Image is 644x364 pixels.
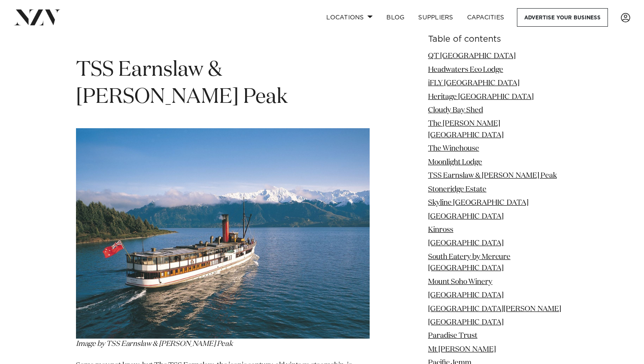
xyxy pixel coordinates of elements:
em: Image by TSS Earnslaw & [PERSON_NAME] Peak [76,340,233,348]
a: Kinross [428,226,453,234]
a: Stoneridge Estate [428,185,486,193]
a: [GEOGRAPHIC_DATA][PERSON_NAME] [428,305,561,312]
a: [GEOGRAPHIC_DATA] [428,213,504,220]
a: [GEOGRAPHIC_DATA] [428,319,504,326]
a: iFLY [GEOGRAPHIC_DATA] [428,80,519,87]
a: The Winehouse [428,145,479,152]
a: The [PERSON_NAME][GEOGRAPHIC_DATA] [428,120,504,139]
a: [GEOGRAPHIC_DATA] [428,292,504,299]
a: Capacities [460,8,511,27]
a: Cloudy Bay Shed [428,107,483,114]
a: Locations [319,8,380,27]
a: TSS Earnslaw & [PERSON_NAME] Peak [428,172,557,179]
a: SUPPLIERS [411,8,460,27]
h1: TSS Earnslaw & [PERSON_NAME] Peak [76,57,370,111]
a: QT [GEOGRAPHIC_DATA] [428,52,516,60]
a: [GEOGRAPHIC_DATA] [428,240,504,247]
a: BLOG [380,8,411,27]
a: Heritage [GEOGRAPHIC_DATA] [428,93,534,100]
a: South Eatery by Mercure [GEOGRAPHIC_DATA] [428,253,510,272]
img: nzv-logo.png [14,9,61,25]
h6: Table of contents [428,35,568,44]
a: Mount Soho Winery [428,278,492,285]
a: Advertise your business [517,8,608,27]
a: Paradise Trust [428,332,477,339]
a: Mt [PERSON_NAME] [428,346,496,353]
a: Headwaters Eco Lodge [428,66,503,73]
a: Skyline [GEOGRAPHIC_DATA] [428,199,529,207]
a: Moonlight Lodge [428,159,482,166]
